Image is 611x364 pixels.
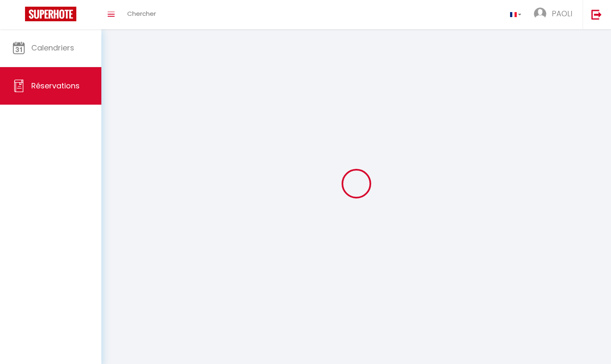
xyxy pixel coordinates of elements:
[552,8,572,19] span: PAOLI
[591,9,602,20] img: logout
[25,7,76,21] img: Super Booking
[534,8,546,20] img: ...
[127,9,156,18] span: Chercher
[31,80,80,91] span: Réservations
[31,43,74,53] span: Calendriers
